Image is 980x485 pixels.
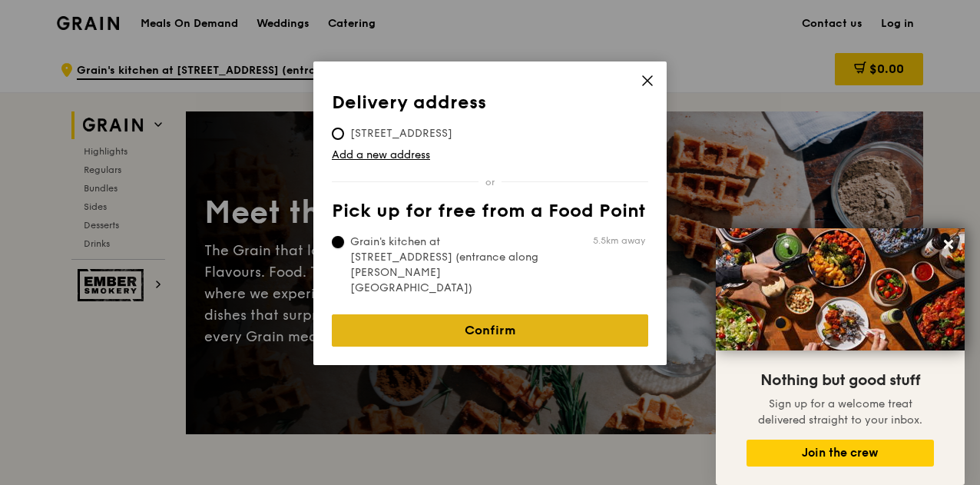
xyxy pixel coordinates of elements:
[936,232,961,257] button: Close
[332,314,648,347] a: Confirm
[758,397,922,427] span: Sign up for a welcome treat delivered straight to your inbox.
[332,148,648,163] a: Add a new address
[760,371,920,390] span: Nothing but good stuff
[332,128,344,140] input: [STREET_ADDRESS]
[716,228,965,350] img: DSC07876-Edit02-Large.jpeg
[332,234,561,296] span: Grain's kitchen at [STREET_ADDRESS] (entrance along [PERSON_NAME][GEOGRAPHIC_DATA])
[332,236,344,248] input: Grain's kitchen at [STREET_ADDRESS] (entrance along [PERSON_NAME][GEOGRAPHIC_DATA])5.5km away
[332,126,471,141] span: [STREET_ADDRESS]
[332,201,648,228] th: Pick up for free from a Food Point
[332,92,648,120] th: Delivery address
[747,440,934,467] button: Join the crew
[593,234,645,247] span: 5.5km away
